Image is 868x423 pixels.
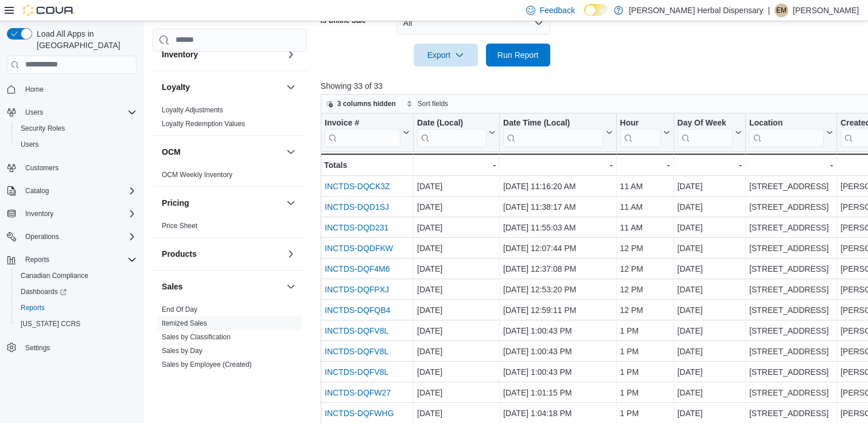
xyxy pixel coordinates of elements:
span: Users [25,108,43,117]
span: Home [21,82,137,96]
div: 1 PM [620,365,670,379]
span: Loyalty Adjustments [162,105,223,115]
a: INCTDS-DQFV8L [325,367,388,377]
div: [STREET_ADDRESS] [749,386,833,399]
button: Sort fields [402,97,453,111]
button: Canadian Compliance [11,268,141,284]
div: 12 PM [620,303,670,317]
button: Sales [284,280,298,293]
a: INCTDS-DQCK3Z [325,182,390,191]
span: Sales by Day [162,346,203,355]
a: INCTDS-DQD1SJ [325,202,389,211]
div: 11 AM [620,221,670,234]
div: - [503,158,612,172]
span: Customers [25,163,59,173]
div: [DATE] [677,365,741,379]
h3: Loyalty [162,81,190,93]
div: Hour [620,117,660,147]
div: Hour [620,117,660,128]
div: [STREET_ADDRESS] [749,344,833,358]
div: [STREET_ADDRESS] [749,179,833,193]
div: Totals [324,158,410,172]
a: Security Roles [16,122,69,135]
div: [DATE] 1:00:43 PM [503,344,612,358]
a: Itemized Sales [162,319,207,327]
div: [DATE] [417,241,496,255]
div: [DATE] [677,303,741,317]
p: [PERSON_NAME] [793,3,859,17]
span: 3 columns hidden [337,99,396,108]
div: [DATE] [677,179,741,193]
button: [US_STATE] CCRS [11,316,141,332]
div: Date Time (Local) [503,117,603,147]
span: Settings [25,343,50,352]
div: Pricing [153,219,307,237]
div: [DATE] 12:37:08 PM [503,262,612,276]
p: [PERSON_NAME] Herbal Dispensary [629,3,763,17]
div: [STREET_ADDRESS] [749,406,833,420]
span: Inventory [25,209,53,218]
button: Pricing [284,196,298,210]
button: 3 columns hidden [321,97,400,111]
span: Dark Mode [584,16,585,17]
div: 12 PM [620,283,670,296]
span: End Of Day [162,305,197,314]
a: End Of Day [162,305,197,314]
a: INCTDS-DQFWHG [325,409,394,418]
span: Sales by Employee (Created) [162,360,252,369]
button: Loyalty [162,81,282,93]
span: Settings [21,340,137,354]
span: Security Roles [16,122,137,135]
div: [STREET_ADDRESS] [749,365,833,379]
a: Dashboards [11,284,141,300]
div: [DATE] [677,406,741,420]
span: Canadian Compliance [21,271,88,280]
button: Export [414,44,478,66]
button: Sales [162,281,282,292]
div: 1 PM [620,406,670,420]
span: Catalog [21,184,137,198]
div: - [620,158,670,172]
div: 1 PM [620,386,670,399]
div: Day Of Week [677,117,732,128]
div: Date (Local) [417,117,486,147]
div: 12 PM [620,262,670,276]
img: Cova [23,5,75,16]
span: Home [25,85,44,94]
a: Home [21,83,48,96]
div: [DATE] 11:55:03 AM [503,221,612,234]
div: Date (Local) [417,117,486,128]
div: [DATE] [677,241,741,255]
div: 1 PM [620,324,670,338]
button: All [396,11,550,34]
a: INCTDS-DQFW27 [325,388,391,397]
button: OCM [284,145,298,159]
div: [DATE] 1:00:43 PM [503,365,612,379]
a: INCTDS-DQFQB4 [325,305,390,315]
div: [STREET_ADDRESS] [749,221,833,234]
div: [DATE] 1:00:43 PM [503,324,612,338]
button: Operations [21,230,64,244]
button: Customers [2,159,141,176]
span: Itemized Sales [162,319,207,328]
h3: Pricing [162,197,189,209]
span: Load All Apps in [GEOGRAPHIC_DATA] [32,28,137,51]
button: Settings [2,339,141,355]
button: Day Of Week [677,117,741,147]
div: Erica MacQuarrie [774,3,788,17]
a: Settings [21,341,55,355]
a: OCM Weekly Inventory [162,171,232,179]
button: Home [2,81,141,97]
div: [DATE] [417,303,496,317]
button: Hour [620,117,670,147]
div: Date Time (Local) [503,117,603,128]
div: [DATE] 12:07:44 PM [503,241,612,255]
div: 11 AM [620,179,670,193]
span: Price Sheet [162,221,197,230]
span: Operations [21,230,137,244]
div: [DATE] [677,324,741,338]
div: [STREET_ADDRESS] [749,324,833,338]
span: Users [21,105,137,119]
button: Date (Local) [417,117,496,147]
h3: OCM [162,146,181,158]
